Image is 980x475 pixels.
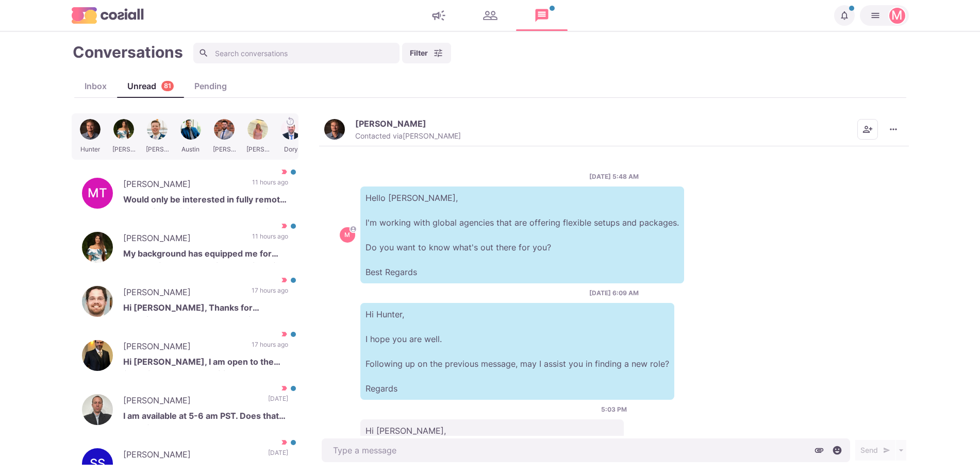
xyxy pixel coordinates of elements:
button: Hunter Bernard[PERSON_NAME]Contacted via[PERSON_NAME] [324,118,461,141]
img: logo [72,7,144,23]
div: Inbox [74,80,117,92]
p: [PERSON_NAME] [123,232,242,247]
button: Notifications [834,5,855,26]
p: Hi [PERSON_NAME], Thanks for reaching out. I'm not really looking to leave, but open to looking a... [123,301,288,317]
p: [PERSON_NAME] [355,118,426,129]
div: Martin [344,232,350,238]
div: Shreyash Sangle [90,457,105,470]
div: Marnie Taylor [88,187,107,199]
p: [PERSON_NAME] [123,286,241,301]
p: Hi [PERSON_NAME], I am open to the following: Manager positions only, recruiting teams; Salary: R... [123,355,288,371]
p: [DATE] 6:09 AM [589,289,639,298]
p: Hello [PERSON_NAME], I'm working with global agencies that are offering flexible setups and packa... [360,186,684,283]
img: Robert Waddington [82,340,113,371]
p: [PERSON_NAME] [123,178,242,193]
svg: avatar [350,226,356,232]
input: Search conversations [193,43,400,63]
p: [PERSON_NAME] [123,340,241,355]
p: 17 hours ago [252,340,288,355]
button: Filter [402,43,451,63]
div: Pending [184,80,237,92]
button: Martin [860,5,909,26]
p: My background has equipped me for leadership roles at the intersection of talent, operations, and... [123,247,288,263]
button: Send [855,440,895,461]
p: I am available at 5-6 am PST. Does that work for you? [123,410,288,425]
button: More menu [883,119,904,140]
img: Jen Pavsek [82,232,113,263]
p: 11 hours ago [252,232,288,247]
h1: Conversations [73,43,183,61]
p: [DATE] [268,448,288,464]
button: Select emoji [829,443,845,458]
div: Martin [891,9,903,22]
p: Contacted via [PERSON_NAME] [355,131,461,141]
button: Add add contacts [857,119,878,140]
p: 17 hours ago [252,286,288,301]
p: [DATE] 5:48 AM [589,172,639,181]
img: Steven Smith [82,286,113,317]
p: 11 hours ago [252,178,288,193]
img: Ryan Golod [82,394,113,425]
p: 5:03 PM [601,405,627,414]
div: Unread [117,80,184,92]
button: Attach files [811,443,827,458]
p: Hi Hunter, I hope you are well. Following up on the previous message, may I assist you in finding... [360,303,674,400]
p: [DATE] [268,394,288,410]
p: [PERSON_NAME] [123,394,258,410]
p: 81 [164,81,171,91]
p: Would only be interested in fully remote roles with a minimum base salary of $120K with a commiss... [123,193,288,209]
p: [PERSON_NAME] [123,448,258,464]
img: Hunter Bernard [324,119,345,140]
